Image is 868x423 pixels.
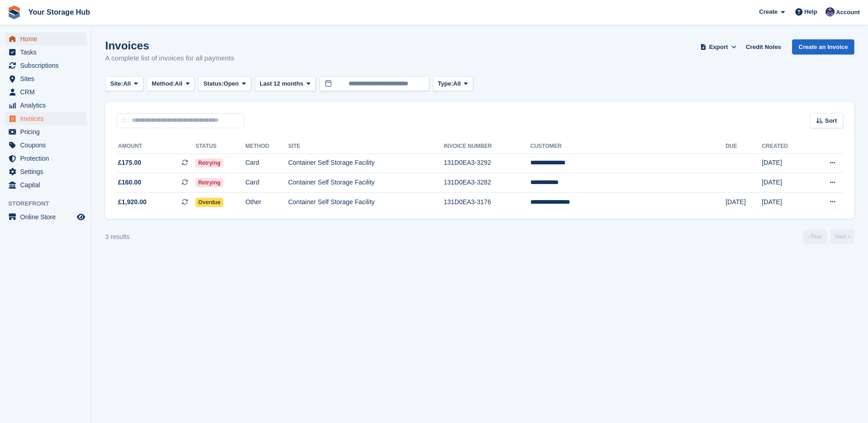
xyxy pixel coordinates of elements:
[759,7,777,16] span: Create
[116,139,195,154] th: Amount
[152,79,175,88] span: Method:
[147,76,195,92] button: Method: All
[433,76,473,92] button: Type: All
[5,112,86,125] a: menu
[20,33,75,45] span: Home
[5,165,86,178] a: menu
[803,230,827,244] a: Previous
[453,79,461,88] span: All
[20,165,75,178] span: Settings
[444,139,530,154] th: Invoice Number
[245,173,288,193] td: Card
[8,199,91,208] span: Storefront
[224,79,239,88] span: Open
[288,173,444,193] td: Container Self Storage Facility
[20,125,75,138] span: Pricing
[20,179,75,191] span: Capital
[5,86,86,98] a: menu
[255,76,316,92] button: Last 12 months
[726,192,762,211] td: [DATE]
[118,197,146,207] span: £1,920.00
[7,5,21,19] img: stora-icon-8386f47178a22dfd0bd8f6a31ec36ba5ce8667c1dd55bd0f319d3a0aa187defe.svg
[5,125,86,138] a: menu
[25,5,94,20] a: Your Storage Hub
[175,79,183,88] span: All
[726,139,762,154] th: Due
[20,59,75,72] span: Subscriptions
[830,230,854,244] a: Next
[5,99,86,112] a: menu
[836,8,860,17] span: Account
[20,99,75,112] span: Analytics
[195,198,223,207] span: Overdue
[260,79,303,88] span: Last 12 months
[20,139,75,152] span: Coupons
[105,39,234,52] h1: Invoices
[444,173,530,193] td: 131D0EA3-3282
[5,152,86,165] a: menu
[20,72,75,85] span: Sites
[5,211,86,223] a: menu
[118,158,141,168] span: £175.00
[288,153,444,173] td: Container Self Storage Facility
[5,33,86,45] a: menu
[105,232,129,242] div: 3 results
[20,112,75,125] span: Invoices
[762,192,809,211] td: [DATE]
[20,152,75,165] span: Protection
[792,39,854,54] a: Create an Invoice
[288,139,444,154] th: Site
[105,76,143,92] button: Site: All
[195,178,223,187] span: Retrying
[444,153,530,173] td: 131D0EA3-3292
[5,72,86,85] a: menu
[530,139,726,154] th: Customer
[20,86,75,98] span: CRM
[203,79,223,88] span: Status:
[110,79,123,88] span: Site:
[825,116,837,125] span: Sort
[75,211,86,222] a: Preview store
[804,7,817,16] span: Help
[825,7,835,16] img: Liam Beddard
[762,153,809,173] td: [DATE]
[20,46,75,59] span: Tasks
[105,53,234,64] p: A complete list of invoices for all payments
[5,179,86,191] a: menu
[5,59,86,72] a: menu
[118,178,141,187] span: £160.00
[742,39,785,54] a: Credit Notes
[5,46,86,59] a: menu
[762,139,809,154] th: Created
[444,192,530,211] td: 131D0EA3-3176
[195,158,223,168] span: Retrying
[698,39,739,54] button: Export
[245,153,288,173] td: Card
[198,76,251,92] button: Status: Open
[123,79,131,88] span: All
[245,139,288,154] th: Method
[438,79,453,88] span: Type:
[709,43,728,52] span: Export
[762,173,809,193] td: [DATE]
[245,192,288,211] td: Other
[20,211,75,223] span: Online Store
[288,192,444,211] td: Container Self Storage Facility
[195,139,245,154] th: Status
[801,230,856,244] nav: Page
[5,139,86,152] a: menu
